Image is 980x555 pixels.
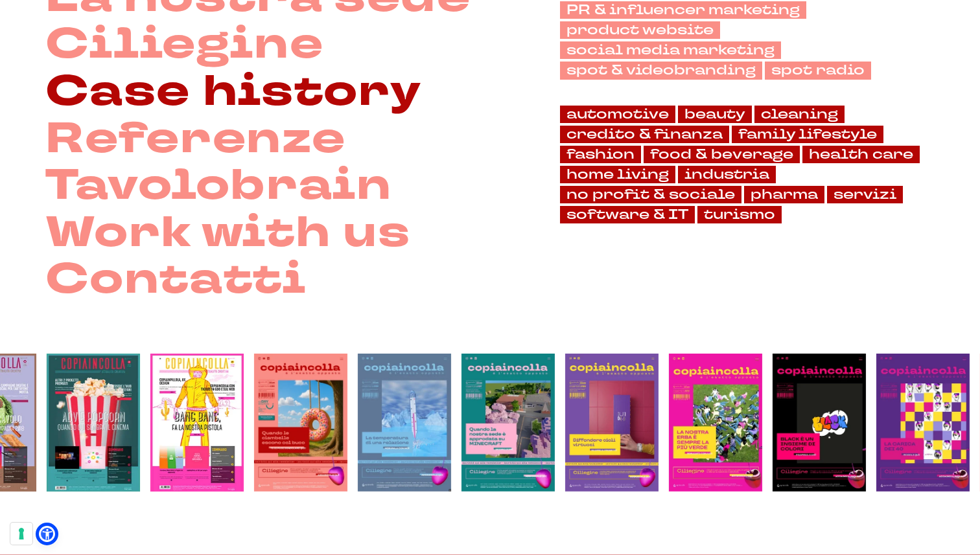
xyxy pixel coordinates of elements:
[744,186,824,203] a: pharma
[45,69,421,116] a: Case history
[732,126,883,143] a: family lifestyle
[69,76,99,85] div: Dominio
[560,146,641,163] a: fashion
[54,75,65,85] img: tab_domain_overview_orange.svg
[134,75,145,85] img: tab_keywords_by_traffic_grey.svg
[560,206,695,223] a: software & IT
[39,526,55,542] a: Open Accessibility Menu
[47,354,140,492] img: copertina numero 2
[21,34,31,44] img: website_grey.svg
[697,206,782,223] a: turismo
[45,21,323,69] a: Ciliegine
[876,354,970,492] img: copertina numero 33
[45,163,391,210] a: Tavolobrain
[10,523,32,545] button: Le tue preferenze relative al consenso per le tecnologie di tracciamento
[560,41,781,59] a: social media marketing
[827,186,903,203] a: servizi
[565,354,659,492] img: copertina numero 36
[560,21,720,39] a: product website
[765,62,871,79] a: spot radio
[560,126,729,143] a: credito & finanza
[678,166,776,183] a: industria
[150,354,244,492] img: copertina numero 11
[36,21,64,31] div: v 4.0.25
[773,354,866,492] img: copertina numero 34
[560,1,806,19] a: PR & influencer marketing
[560,186,741,203] a: no profit & sociale
[34,34,185,44] div: [PERSON_NAME]: [DOMAIN_NAME]
[254,354,347,492] img: copertina numero 39
[461,354,555,492] img: copertina numero 37
[45,256,306,304] a: Contatti
[754,106,845,123] a: cleaning
[358,354,451,492] img: copertina numero 38
[560,62,762,79] a: spot & videobranding
[644,146,800,163] a: food & beverage
[45,116,345,163] a: Referenze
[669,354,762,492] img: copertina numero 35
[148,76,211,85] div: Keyword (traffico)
[560,166,675,183] a: home living
[21,21,31,31] img: logo_orange.svg
[45,210,410,257] a: Work with us
[678,106,752,123] a: beauty
[802,146,920,163] a: health care
[560,106,675,123] a: automotive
